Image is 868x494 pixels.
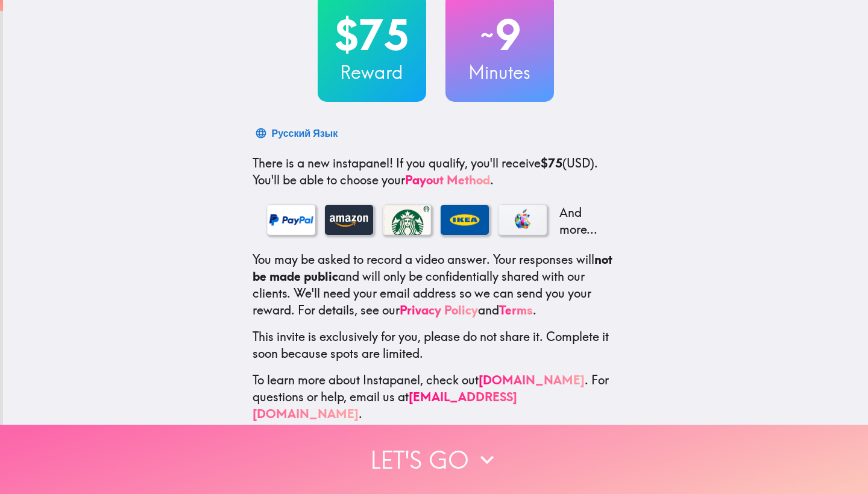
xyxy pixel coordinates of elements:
[499,302,533,317] a: Terms
[318,60,426,85] h3: Reward
[445,10,554,60] h2: 9
[253,328,619,362] p: This invite is exclusively for you, please do not share it. Complete it soon because spots are li...
[541,155,562,170] b: $75
[253,372,619,422] p: To learn more about Instapanel, check out . For questions or help, email us at .
[253,251,619,319] p: You may be asked to record a video answer. Your responses will and will only be confidentially sh...
[556,204,605,238] p: And more...
[253,155,619,189] p: If you qualify, you'll receive (USD) . You'll be able to choose your .
[400,302,478,317] a: Privacy Policy
[253,155,393,170] span: There is a new instapanel!
[479,17,495,53] span: ~
[272,125,338,142] div: Русский Язык
[479,372,585,387] a: [DOMAIN_NAME]
[253,389,517,421] a: [EMAIL_ADDRESS][DOMAIN_NAME]
[318,10,426,60] h2: $75
[253,252,612,284] b: not be made public
[405,172,490,187] a: Payout Method
[445,60,554,85] h3: Minutes
[253,121,343,145] button: Русский Язык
